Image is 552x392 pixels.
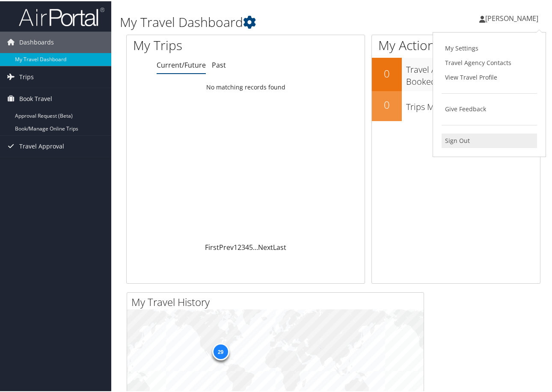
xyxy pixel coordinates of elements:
[258,241,273,251] a: Next
[372,96,402,111] h2: 0
[406,58,540,86] h3: Travel Approvals Pending (Advisor Booked)
[372,90,540,120] a: 0Trips Missing Hotels
[234,241,237,251] a: 1
[442,132,537,147] a: Sign Out
[241,241,245,251] a: 3
[219,241,234,251] a: Prev
[133,35,259,53] h1: My Trips
[19,134,64,156] span: Travel Approval
[237,241,241,251] a: 2
[212,59,226,68] a: Past
[406,95,540,112] h3: Trips Missing Hotels
[127,78,365,94] td: No matching records found
[157,59,206,68] a: Current/Future
[442,40,537,54] a: My Settings
[19,65,34,86] span: Trips
[131,294,424,308] h2: My Travel History
[372,35,540,53] h1: My Action Items
[212,342,229,359] div: 29
[19,87,52,108] span: Book Travel
[479,4,547,30] a: [PERSON_NAME]
[120,12,404,30] h1: My Travel Dashboard
[19,6,104,26] img: airportal-logo.png
[19,30,54,52] span: Dashboards
[485,12,538,22] span: [PERSON_NAME]
[273,241,286,251] a: Last
[372,56,540,89] a: 0Travel Approvals Pending (Advisor Booked)
[442,69,537,83] a: View Travel Profile
[253,241,258,251] span: …
[442,101,537,115] a: Give Feedback
[249,241,253,251] a: 5
[205,241,219,251] a: First
[245,241,249,251] a: 4
[442,54,537,69] a: Travel Agency Contacts
[372,65,402,80] h2: 0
